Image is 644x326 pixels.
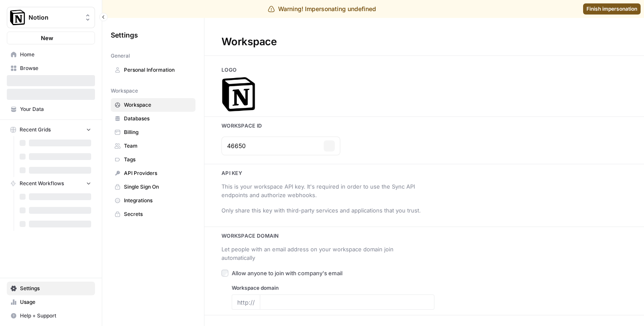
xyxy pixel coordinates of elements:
[7,309,95,323] button: Help + Support
[124,169,192,177] span: API Providers
[124,66,192,74] span: Personal Information
[204,122,644,130] h3: Workspace Id
[204,35,294,49] div: Workspace
[124,183,192,191] span: Single Sign On
[124,197,192,204] span: Integrations
[111,87,138,95] span: Workspace
[7,282,95,295] a: Settings
[124,210,192,218] span: Secrets
[204,232,644,240] h3: Workspace Domain
[7,102,95,116] a: Your Data
[221,182,424,199] div: This is your workspace API key. It's required in order to use the Sync API endpoints and authoriz...
[111,139,195,153] a: Team
[20,180,64,187] span: Recent Workflows
[111,63,195,77] a: Personal Information
[124,142,192,150] span: Team
[124,128,192,136] span: Billing
[221,270,228,277] input: Allow anyone to join with company's email
[586,5,637,13] span: Finish impersonation
[7,61,95,75] a: Browse
[204,66,644,74] h3: Logo
[111,207,195,221] a: Secrets
[7,7,95,28] button: Workspace: Notion
[111,166,195,180] a: API Providers
[111,52,130,60] span: General
[20,51,91,58] span: Home
[111,98,195,112] a: Workspace
[7,295,95,309] a: Usage
[232,284,434,292] label: Workspace domain
[7,32,95,44] button: New
[20,298,91,306] span: Usage
[583,3,641,15] a: Finish impersonation
[20,126,51,134] span: Recent Grids
[111,112,195,125] a: Databases
[7,177,95,190] button: Recent Workflows
[111,180,195,194] a: Single Sign On
[232,269,342,277] span: Allow anyone to join with company's email
[29,13,80,22] span: Notion
[111,30,138,40] span: Settings
[124,156,192,163] span: Tags
[124,115,192,122] span: Databases
[20,64,91,72] span: Browse
[111,125,195,139] a: Billing
[20,285,91,292] span: Settings
[7,123,95,136] button: Recent Grids
[124,101,192,109] span: Workspace
[111,194,195,207] a: Integrations
[7,48,95,61] a: Home
[221,245,424,262] div: Let people with an email address on your workspace domain join automatically
[41,34,53,42] span: New
[20,312,91,320] span: Help + Support
[268,5,376,13] div: Warning! Impersonating undefined
[221,77,256,111] img: Company Logo
[111,153,195,166] a: Tags
[232,294,260,310] div: http://
[221,206,424,215] div: Only share this key with third-party services and applications that you trust.
[10,10,25,25] img: Notion Logo
[204,169,644,177] h3: Api key
[20,105,91,113] span: Your Data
